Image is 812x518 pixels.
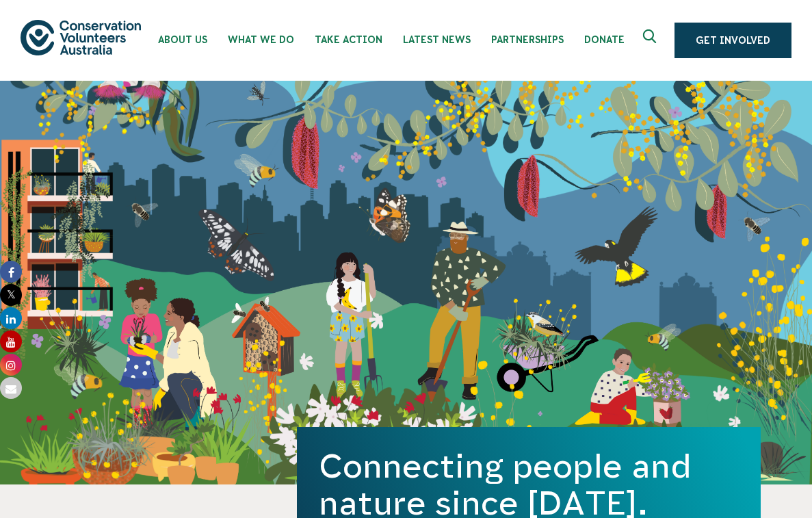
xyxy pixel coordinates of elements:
[228,34,294,45] span: What We Do
[675,23,791,58] a: Get Involved
[403,34,471,45] span: Latest News
[635,24,668,57] button: Expand search box Close search box
[158,34,207,45] span: About Us
[21,20,141,55] img: logo.svg
[315,34,382,45] span: Take Action
[584,34,625,45] span: Donate
[643,29,660,51] span: Expand search box
[491,34,564,45] span: Partnerships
